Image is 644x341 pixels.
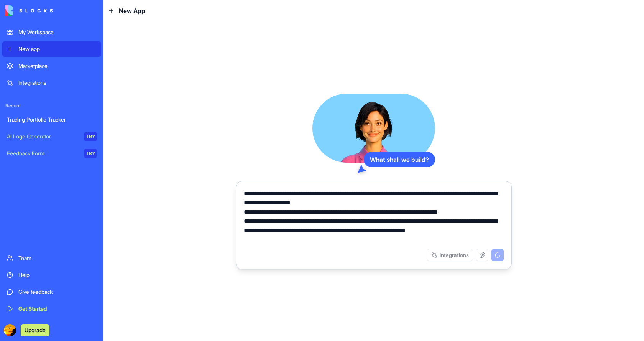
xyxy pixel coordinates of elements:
[2,250,101,266] a: Team
[2,75,101,91] a: Integrations
[2,41,101,57] a: New app
[2,267,101,283] a: Help
[18,254,97,262] div: Team
[2,103,101,109] span: Recent
[2,112,101,127] a: Trading Portfolio Tracker
[18,271,97,279] div: Help
[18,288,97,296] div: Give feedback
[18,305,97,313] div: Get Started
[2,129,101,144] a: AI Logo GeneratorTRY
[119,6,145,15] span: New App
[7,133,79,140] div: AI Logo Generator
[2,58,101,74] a: Marketplace
[84,132,97,141] div: TRY
[21,326,49,334] a: Upgrade
[18,79,97,87] div: Integrations
[18,28,97,36] div: My Workspace
[7,150,79,157] div: Feedback Form
[2,146,101,161] a: Feedback FormTRY
[18,62,97,70] div: Marketplace
[18,45,97,53] div: New app
[2,301,101,316] a: Get Started
[5,5,53,16] img: logo
[2,284,101,300] a: Give feedback
[2,25,101,40] a: My Workspace
[21,324,49,336] button: Upgrade
[7,116,97,124] div: Trading Portfolio Tracker
[4,324,16,336] img: ACg8ocJ7cySna4fc69Ke675mTznHl7OjA8bfGgjuL09Rzb3DgFnSNC53=s96-c
[84,149,97,158] div: TRY
[364,152,435,167] div: What shall we build?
